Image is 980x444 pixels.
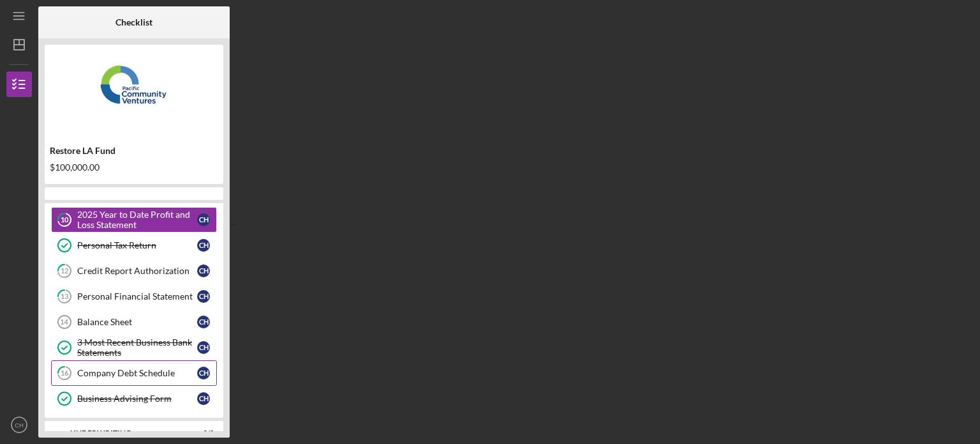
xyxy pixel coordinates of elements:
div: C H [197,213,210,226]
a: 16Company Debt ScheduleCH [51,360,217,386]
text: CH [15,422,24,429]
div: 3 Most Recent Business Bank Statements [77,337,197,358]
a: 12Credit Report AuthorizationCH [51,258,217,284]
div: C H [197,239,210,252]
tspan: 16 [61,369,69,378]
div: C H [197,341,210,354]
img: Product logo [45,51,223,128]
a: 14Balance SheetCH [51,309,217,335]
tspan: 14 [60,318,68,326]
div: Company Debt Schedule [77,368,197,378]
tspan: 12 [61,267,68,275]
div: 0 / 3 [191,429,214,437]
div: C H [197,290,210,303]
b: Checklist [115,17,152,27]
div: Credit Report Authorization [77,266,197,276]
a: 3 Most Recent Business Bank StatementsCH [51,335,217,360]
div: Personal Tax Return [77,240,197,250]
div: Business Advising Form [77,394,197,404]
a: 13Personal Financial StatementCH [51,284,217,309]
div: Balance Sheet [77,317,197,327]
div: Underwriting [70,429,182,437]
div: C H [197,264,210,277]
div: Personal Financial Statement [77,291,197,302]
a: Personal Tax ReturnCH [51,233,217,258]
button: CH [6,412,32,438]
tspan: 10 [61,216,69,224]
a: 102025 Year to Date Profit and Loss StatementCH [51,207,217,233]
div: C H [197,367,210,379]
a: Business Advising FormCH [51,386,217,411]
div: C H [197,316,210,328]
div: C H [197,392,210,405]
div: $100,000.00 [50,162,218,172]
tspan: 13 [61,293,68,301]
div: Restore LA Fund [50,146,218,156]
div: 2025 Year to Date Profit and Loss Statement [77,210,197,230]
